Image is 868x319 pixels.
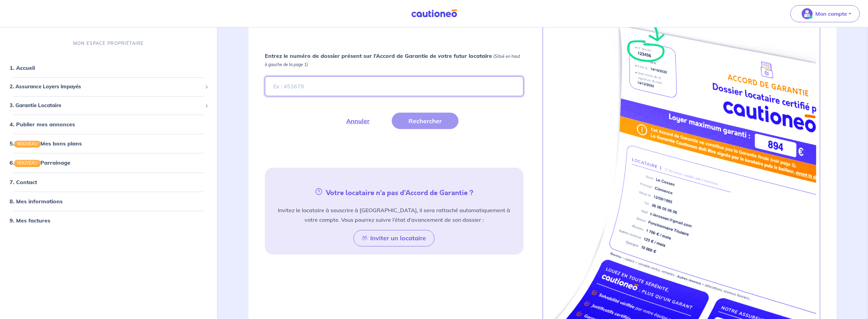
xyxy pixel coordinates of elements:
[265,76,523,96] input: Ex : 453678
[10,64,35,71] a: 1. Accueil
[790,5,860,22] button: illu_account_valid_menu.svgMon compte
[265,52,492,59] strong: Entrez le numéro de dossier présent sur l’Accord de Garantie de votre futur locataire
[10,140,82,147] a: 5.NOUVEAUMes bons plans
[10,198,63,205] a: 8. Mes informations
[3,61,214,75] div: 1. Accueil
[353,230,435,246] button: Inviter un locataire
[10,217,50,224] a: 9. Mes factures
[3,156,214,170] div: 6.NOUVEAUParrainage
[3,80,214,93] div: 2. Assurance Loyers Impayés
[3,137,214,150] div: 5.NOUVEAUMes bons plans
[73,40,144,47] p: MON ESPACE PROPRIÉTAIRE
[3,214,214,227] div: 9. Mes factures
[3,175,214,189] div: 7. Contact
[815,10,847,18] p: Mon compte
[10,83,202,91] span: 2. Assurance Loyers Impayés
[409,9,460,18] img: Cautioneo
[10,121,75,128] a: 4. Publier mes annonces
[10,159,70,166] a: 6.NOUVEAUParrainage
[802,8,813,19] img: illu_account_valid_menu.svg
[265,54,520,67] em: (Situé en haut à gauche de la page 1)
[3,117,214,131] div: 4. Publier mes annonces
[3,99,214,112] div: 3. Garantie Locataire
[329,113,386,129] button: Annuler
[3,194,214,208] div: 8. Mes informations
[10,179,37,186] a: 7. Contact
[10,102,202,110] span: 3. Garantie Locataire
[268,187,520,197] h5: Votre locataire n’a pas d’Accord de Garantie ?
[273,205,515,225] p: Invitez le locataire à souscrire à [GEOGRAPHIC_DATA], il sera rattaché automatiquement à votre co...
